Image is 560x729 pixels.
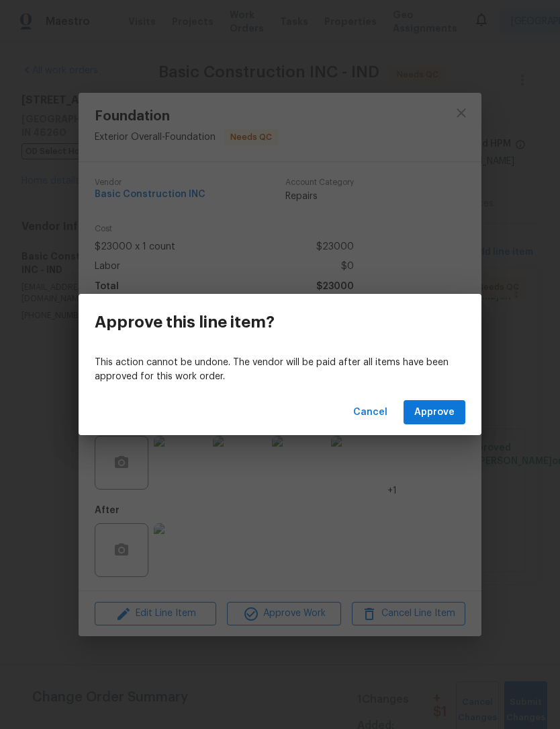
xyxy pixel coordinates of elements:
[404,400,465,425] button: Approve
[414,404,455,421] span: Approve
[95,356,465,384] p: This action cannot be undone. The vendor will be paid after all items have been approved for this...
[348,400,393,425] button: Cancel
[95,313,275,332] h3: Approve this line item?
[353,404,387,421] span: Cancel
